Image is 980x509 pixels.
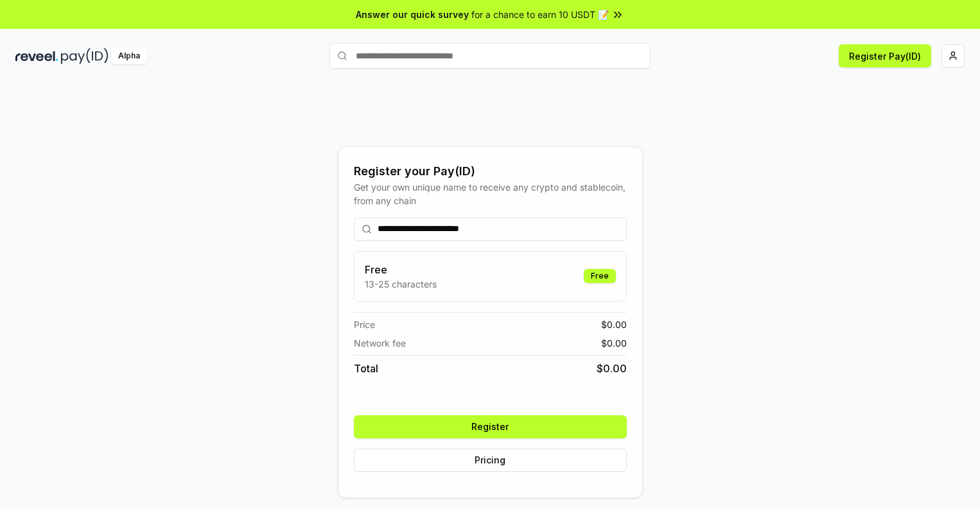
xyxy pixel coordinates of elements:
[61,48,109,64] img: pay_id
[365,262,437,277] h3: Free
[597,361,627,376] span: $ 0.00
[356,8,469,21] span: Answer our quick survey
[601,318,627,331] span: $ 0.00
[354,162,627,180] div: Register your Pay(ID)
[354,361,378,376] span: Total
[839,44,931,67] button: Register Pay(ID)
[354,336,406,350] span: Network fee
[354,449,627,472] button: Pricing
[365,277,437,291] p: 13-25 characters
[111,48,147,64] div: Alpha
[354,415,627,438] button: Register
[584,269,616,283] div: Free
[354,318,375,331] span: Price
[15,48,58,64] img: reveel_dark
[601,336,627,350] span: $ 0.00
[471,8,609,21] span: for a chance to earn 10 USDT 📝
[354,180,627,207] div: Get your own unique name to receive any crypto and stablecoin, from any chain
